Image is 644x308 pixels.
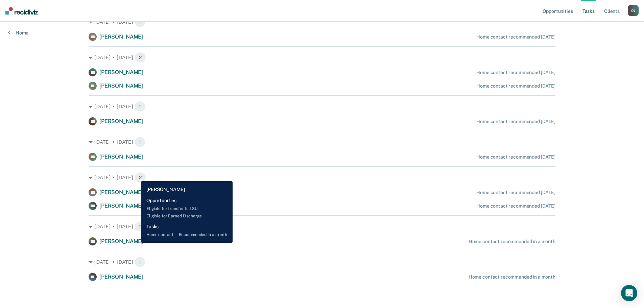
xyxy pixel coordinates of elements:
[476,34,555,40] div: Home contact recommended [DATE]
[135,221,145,232] span: 1
[89,52,555,63] div: [DATE] • [DATE] 2
[89,257,555,267] div: [DATE] • [DATE] 1
[99,69,143,75] span: [PERSON_NAME]
[628,5,639,16] div: O J
[89,101,555,112] div: [DATE] • [DATE] 1
[135,101,145,112] span: 1
[621,285,637,301] div: Open Intercom Messenger
[469,274,555,280] div: Home contact recommended in a month
[469,239,555,244] div: Home contact recommended in a month
[99,238,143,244] span: [PERSON_NAME]
[89,172,555,183] div: [DATE] • [DATE] 2
[89,221,555,232] div: [DATE] • [DATE] 1
[135,17,145,27] span: 1
[5,7,38,15] img: Recidiviz
[476,119,555,124] div: Home contact recommended [DATE]
[8,30,28,36] a: Home
[99,82,143,89] span: [PERSON_NAME]
[99,189,143,195] span: [PERSON_NAME]
[99,203,143,209] span: [PERSON_NAME]
[99,118,143,124] span: [PERSON_NAME]
[135,257,145,267] span: 1
[476,190,555,195] div: Home contact recommended [DATE]
[476,154,555,160] div: Home contact recommended [DATE]
[99,153,143,160] span: [PERSON_NAME]
[476,203,555,209] div: Home contact recommended [DATE]
[628,5,639,16] button: OJ
[99,274,143,280] span: [PERSON_NAME]
[135,137,145,147] span: 1
[476,70,555,75] div: Home contact recommended [DATE]
[135,52,146,63] span: 2
[476,83,555,89] div: Home contact recommended [DATE]
[89,17,555,27] div: [DATE] • [DATE] 1
[99,33,143,40] span: [PERSON_NAME]
[89,137,555,147] div: [DATE] • [DATE] 1
[135,172,146,183] span: 2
